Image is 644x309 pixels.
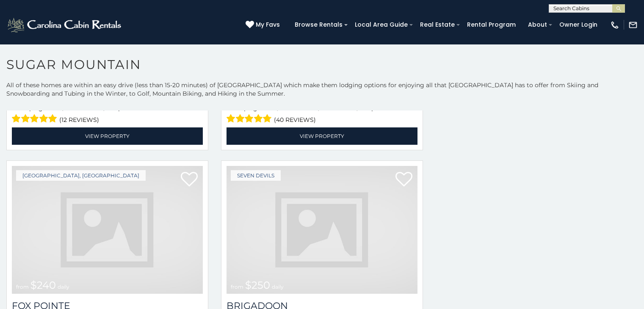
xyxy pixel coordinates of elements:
img: mail-regular-white.png [628,20,638,30]
a: Real Estate [416,18,459,31]
a: Add to favorites [395,171,412,189]
span: from [231,284,243,290]
a: Owner Login [555,18,602,31]
span: daily [272,284,284,290]
span: (40 reviews) [274,114,316,125]
a: from $240 daily [12,166,203,294]
a: Local Area Guide [351,18,412,31]
a: My Favs [246,20,282,30]
span: (12 reviews) [59,114,99,125]
img: dummy-image.jpg [12,166,203,294]
span: My Favs [256,20,280,29]
div: Sleeping Areas / Bathrooms / Sleeps: [227,104,417,125]
img: White-1-2.png [6,17,124,33]
span: daily [58,284,69,290]
a: [GEOGRAPHIC_DATA], [GEOGRAPHIC_DATA] [16,170,146,181]
a: Add to favorites [181,171,198,189]
span: from [16,284,29,290]
span: $240 [30,279,56,291]
a: Seven Devils [231,170,281,181]
img: dummy-image.jpg [227,166,417,294]
a: Rental Program [463,18,520,31]
a: View Property [12,127,203,145]
span: $250 [245,279,270,291]
a: Browse Rentals [290,18,347,31]
div: Sleeping Areas / Bathrooms / Sleeps: [12,104,203,125]
a: About [524,18,551,31]
a: View Property [227,127,417,145]
a: from $250 daily [227,166,417,294]
img: phone-regular-white.png [610,20,619,30]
